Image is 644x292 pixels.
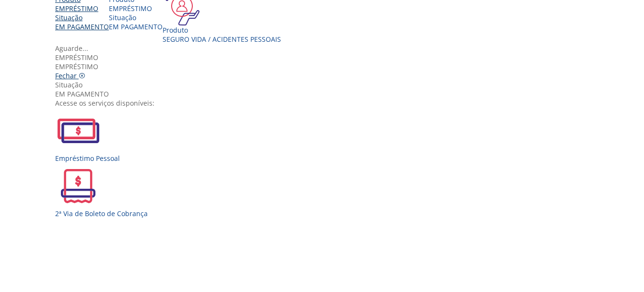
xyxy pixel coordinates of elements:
[55,89,596,98] div: EM PAGAMENTO
[55,108,101,154] img: EmprestimoPessoal.svg
[55,98,596,108] div: Acesse os serviços disponíveis:
[163,35,281,44] div: Seguro Vida / Acidentes Pessoais
[163,25,281,35] div: Produto
[55,71,77,80] span: Fechar
[55,44,596,53] div: Aguarde...
[109,22,163,31] span: EM PAGAMENTO
[55,13,109,22] div: Situação
[55,108,596,163] a: Empréstimo Pessoal
[55,4,109,13] div: EMPRÉSTIMO
[55,71,85,80] a: Fechar
[55,53,596,62] div: Empréstimo
[55,163,596,218] a: 2ª Via de Boleto de Cobrança
[55,80,596,89] div: Situação
[55,22,109,31] span: EM PAGAMENTO
[109,13,163,22] div: Situação
[55,62,98,71] span: EMPRÉSTIMO
[55,163,101,209] img: 2ViaCobranca.svg
[55,154,596,163] div: Empréstimo Pessoal
[109,4,163,13] div: EMPRÉSTIMO
[55,209,596,218] div: 2ª Via de Boleto de Cobrança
